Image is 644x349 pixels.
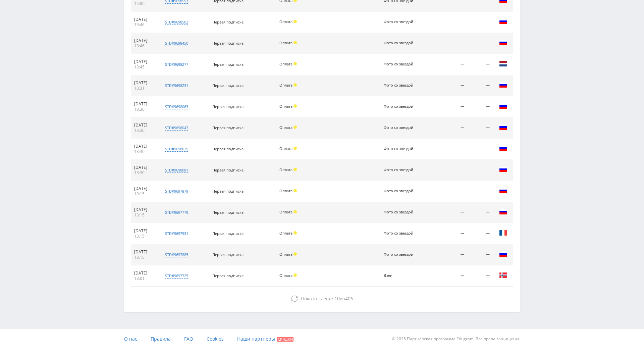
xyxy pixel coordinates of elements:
td: — [431,75,468,96]
a: О нас [124,329,137,349]
td: — [468,139,493,160]
img: nld.png [499,60,507,68]
td: — [431,96,468,117]
img: rus.png [499,17,507,26]
td: — [468,160,493,181]
div: 13:15 [134,234,155,239]
img: fra.png [499,229,507,237]
div: std#9697931 [165,231,188,236]
div: Фото со звездой [384,210,414,214]
span: Холд [293,83,297,87]
span: Холд [293,62,297,65]
span: Первая подписка [212,252,244,257]
img: rus.png [499,208,507,216]
td: — [431,160,468,181]
span: Оплата [279,188,292,193]
span: Первая подписка [212,41,244,46]
div: Фото со звездой [384,126,414,130]
div: Фото со звездой [384,231,414,236]
div: 13:30 [134,107,155,112]
span: Оплата [279,40,292,45]
img: rus.png [499,81,507,89]
div: 13:46 [134,43,155,49]
span: Оплата [279,252,292,257]
div: 13:31 [134,86,155,91]
span: Правила [151,336,171,342]
div: [DATE] [134,144,155,149]
span: Оплата [279,209,292,214]
div: 13:46 [134,22,155,28]
div: Фото со звездой [384,41,414,45]
span: из [301,295,353,302]
div: std#9698029 [165,146,188,152]
td: — [468,202,493,223]
div: [DATE] [134,186,155,191]
div: Фото со звездой [384,147,414,151]
div: 14:00 [134,1,155,6]
div: Фото со звездой [384,20,414,24]
td: — [468,265,493,287]
div: [DATE] [134,249,155,255]
td: — [468,181,493,202]
span: Первая подписка [212,210,244,215]
div: 13:15 [134,212,155,218]
span: 10 [334,295,340,302]
span: Первая подписка [212,189,244,194]
div: Фото со звездой [384,189,414,193]
span: Холд [293,20,297,23]
td: — [468,54,493,75]
div: std#9697879 [165,189,188,194]
span: Первая подписка [212,125,244,130]
div: [DATE] [134,207,155,212]
a: Cookies [207,329,224,349]
span: Оплата [279,231,292,236]
a: Правила [151,329,171,349]
td: — [431,265,468,287]
td: — [431,12,468,33]
span: Первая подписка [212,104,244,109]
div: std#9698081 [165,167,188,173]
span: Оплата [279,83,292,88]
div: std#9698231 [165,83,188,88]
span: Холд [293,231,297,235]
span: Оплата [279,167,292,172]
div: Фото со звездой [384,168,414,172]
div: 13:01 [134,276,155,281]
span: Оплата [279,146,292,151]
span: Оплата [279,273,292,278]
span: 406 [345,295,353,302]
span: Оплата [279,61,292,66]
div: [DATE] [134,228,155,234]
img: nor.png [499,271,507,279]
div: [DATE] [134,38,155,43]
div: [DATE] [134,270,155,276]
span: О нас [124,336,137,342]
img: rus.png [499,187,507,195]
div: 13:45 [134,64,155,70]
div: 13:15 [134,255,155,260]
div: Фото со звездой [384,252,414,257]
div: 13:15 [134,191,155,197]
div: std#9698450 [165,41,188,46]
div: [DATE] [134,80,155,86]
div: [DATE] [134,165,155,170]
span: Оплата [279,19,292,24]
div: [DATE] [134,101,155,107]
td: — [431,54,468,75]
div: std#9698047 [165,125,188,131]
td: — [431,139,468,160]
div: 13:30 [134,170,155,176]
img: rus.png [499,144,507,152]
span: Первая подписка [212,146,244,151]
td: — [431,223,468,244]
td: — [431,117,468,139]
td: — [431,33,468,54]
span: Первая подписка [212,273,244,278]
a: Наши партнеры Скидки [237,329,293,349]
span: Первая подписка [212,83,244,88]
a: FAQ [184,329,193,349]
img: rus.png [499,123,507,131]
img: rus.png [499,102,507,110]
td: — [468,117,493,139]
div: Фото со звездой [384,83,414,88]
